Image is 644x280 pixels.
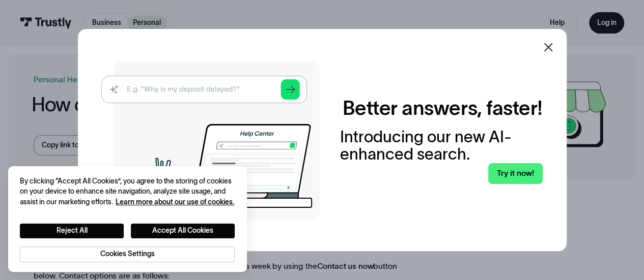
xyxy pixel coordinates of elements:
button: Cookies Settings [20,246,235,262]
button: Reject All [20,224,124,238]
h2: Better answers, faster! [342,96,542,120]
div: Privacy [20,176,235,262]
div: Introducing our new AI-enhanced search. [340,128,542,163]
button: Accept All Cookies [131,224,235,238]
a: Try it now! [488,163,542,184]
a: More information about your privacy, opens in a new tab [116,198,234,206]
div: By clicking “Accept All Cookies”, you agree to the storing of cookies on your device to enhance s... [20,176,235,208]
div: Cookie banner [8,166,247,272]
